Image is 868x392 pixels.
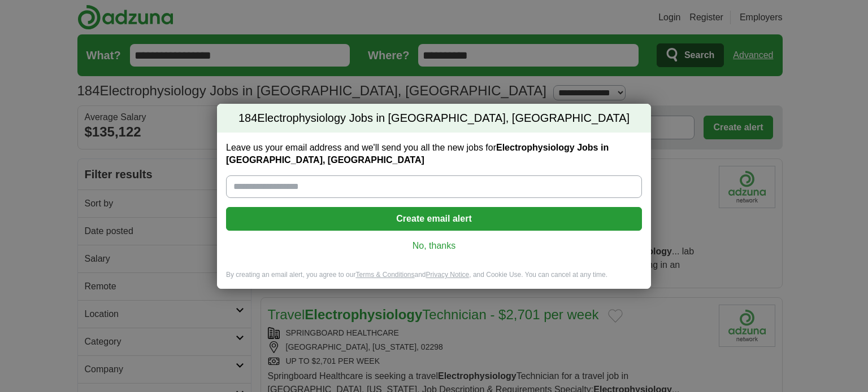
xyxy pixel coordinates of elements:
[355,271,414,279] a: Terms & Conditions
[226,142,642,166] label: Leave us your email address and we'll send you all the new jobs for
[235,240,633,252] a: No, thanks
[426,271,470,279] a: Privacy Notice
[217,270,651,289] div: By creating an email alert, you agree to our and , and Cookie Use. You can cancel at any time.
[238,111,257,126] span: 184
[217,104,651,133] h2: Electrophysiology Jobs in [GEOGRAPHIC_DATA], [GEOGRAPHIC_DATA]
[226,207,642,231] button: Create email alert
